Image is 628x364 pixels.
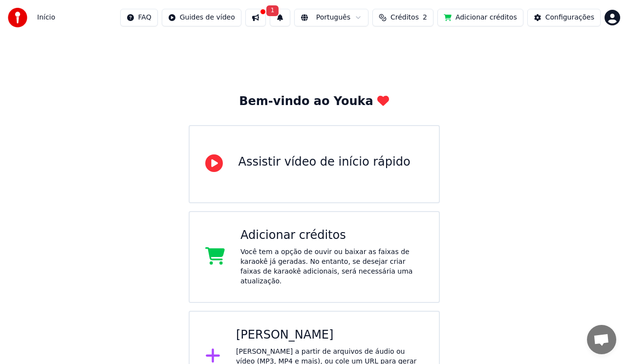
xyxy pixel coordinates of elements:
div: Assistir vídeo de início rápido [238,154,411,170]
a: Conversa aberta [587,325,616,354]
button: Guides de vídeo [162,9,241,26]
div: Adicionar créditos [240,228,423,243]
button: Adicionar créditos [437,9,523,26]
span: 2 [423,13,427,22]
div: Configurações [545,13,594,22]
span: Início [37,13,55,22]
span: Créditos [390,13,419,22]
button: 1 [270,9,290,26]
div: Bem-vindo ao Youka [239,94,389,109]
div: Você tem a opção de ouvir ou baixar as faixas de karaokê já geradas. No entanto, se desejar criar... [240,247,423,286]
nav: breadcrumb [37,13,55,22]
button: FAQ [120,9,158,26]
div: [PERSON_NAME] [236,327,423,343]
img: youka [8,8,27,27]
span: 1 [266,5,279,16]
button: Créditos2 [372,9,433,26]
button: Configurações [527,9,601,26]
